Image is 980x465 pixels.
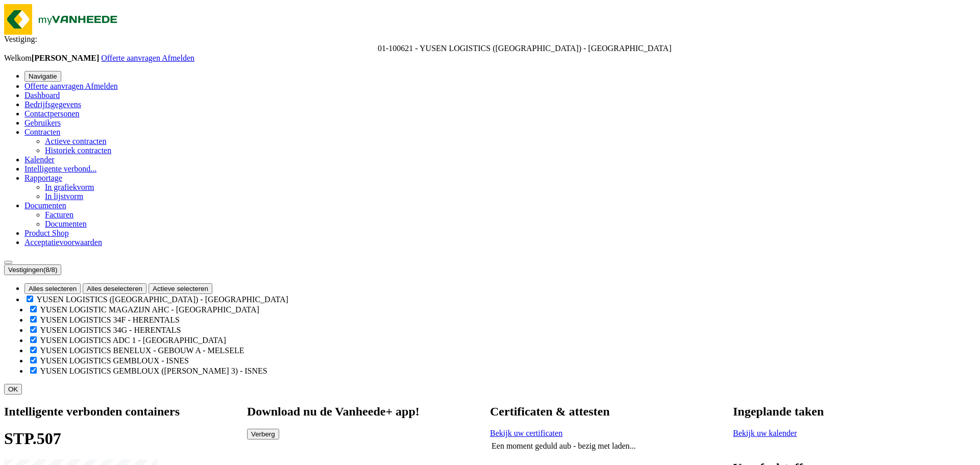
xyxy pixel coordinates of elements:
a: Rapportage [24,174,62,182]
label: YUSEN LOGISTICS GEMBLOUX - ISNES [40,356,189,365]
label: YUSEN LOGISTICS GEMBLOUX ([PERSON_NAME] 3) - ISNES [40,366,267,375]
span: Navigatie [29,72,57,80]
h2: Intelligente verbonden containers [4,405,180,419]
td: Een moment geduld aub - bezig met laden... [491,441,636,451]
span: Welkom [4,54,101,62]
a: Dashboard [24,91,60,100]
button: Alles selecteren [24,283,81,294]
a: Actieve contracten [45,137,106,145]
a: Contracten [24,128,60,136]
a: Offerte aanvragen [24,82,85,90]
label: YUSEN LOGISTICS ([GEOGRAPHIC_DATA]) - [GEOGRAPHIC_DATA] [36,295,288,304]
button: Actieve selecteren [149,283,212,294]
span: Vestigingen [8,266,57,274]
button: OK [4,384,22,395]
a: Offerte aanvragen [101,54,162,62]
span: Vestiging: [4,35,37,43]
label: YUSEN LOGISTICS 34G - HERENTALS [40,326,181,334]
h2: Certificaten & attesten [490,405,638,419]
a: Bekijk uw kalender [733,429,797,437]
span: Offerte aanvragen [24,82,84,90]
img: myVanheede [4,4,127,35]
a: Afmelden [85,82,118,90]
h1: STP.507 [4,429,180,448]
a: In grafiekvorm [45,183,94,191]
a: Facturen [45,210,73,219]
span: Offerte aanvragen [101,54,160,62]
a: Acceptatievoorwaarden [24,238,102,247]
a: Documenten [24,201,66,210]
a: Kalender [24,155,55,164]
span: 01-100621 - YUSEN LOGISTICS (BENELUX) - MELSELE [378,44,671,53]
a: Contactpersonen [24,109,80,118]
a: Product Shop [24,229,69,237]
label: YUSEN LOGISTICS BENELUX - GEBOUW A - MELSELE [40,346,244,355]
button: Vestigingen(8/8) [4,264,61,275]
a: Afmelden [162,54,194,62]
h2: Ingeplande taken [733,405,824,419]
label: YUSEN LOGISTIC MAGAZIJN AHC - [GEOGRAPHIC_DATA] [40,305,259,314]
button: Navigatie [24,71,61,82]
count: (8/8) [43,266,57,274]
a: Intelligente verbond... [24,164,96,173]
label: YUSEN LOGISTICS ADC 1 - [GEOGRAPHIC_DATA] [40,336,226,345]
label: YUSEN LOGISTICS 34F - HERENTALS [40,315,179,324]
a: Documenten [45,219,87,228]
button: Alles deselecteren [83,283,146,294]
a: Historiek contracten [45,146,111,155]
strong: [PERSON_NAME] [32,54,99,62]
a: Bedrijfsgegevens [24,100,81,109]
button: Verberg [247,429,279,439]
a: Bekijk uw certificaten [490,429,562,437]
span: Verberg [251,430,275,438]
a: In lijstvorm [45,192,83,201]
a: Gebruikers [24,118,61,127]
